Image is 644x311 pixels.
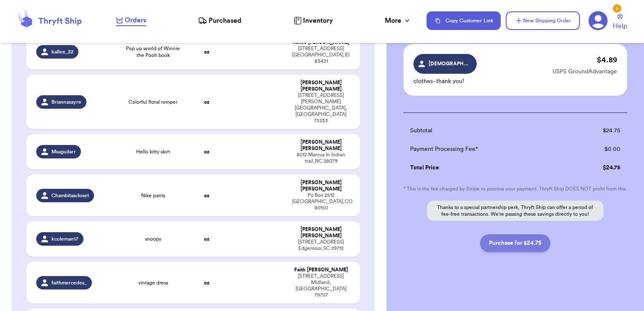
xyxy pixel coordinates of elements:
[565,140,627,158] td: $ 0.00
[125,15,146,25] span: Orders
[403,158,565,177] td: Total Price
[429,60,469,67] span: [DEMOGRAPHIC_DATA]2_
[292,139,351,152] div: [PERSON_NAME] [PERSON_NAME]
[292,180,351,192] div: [PERSON_NAME] [PERSON_NAME]
[204,236,209,241] strong: oz
[204,280,209,285] strong: oz
[51,279,87,286] span: faithmercedes_
[565,158,627,177] td: $ 24.75
[613,14,627,31] a: Help
[292,192,351,211] div: Po Box 2512 [GEOGRAPHIC_DATA] , CO 80150
[204,149,209,154] strong: oz
[588,11,608,30] a: 4
[51,236,78,242] span: kcoleman17
[427,11,501,30] button: Copy Customer Link
[138,279,168,286] span: vintage dress
[506,11,580,30] button: New Shipping Order
[292,273,351,298] div: [STREET_ADDRESS] Midland , [GEOGRAPHIC_DATA] 79707
[204,193,209,198] strong: oz
[385,16,411,26] div: More
[553,67,617,76] p: USPS GroundAdvantage
[198,16,241,26] a: Purchased
[597,54,617,66] p: $ 4.89
[294,16,333,26] a: Inventory
[413,77,477,86] p: clothes- thank you!
[209,16,241,26] span: Purchased
[51,99,81,105] span: Briannasayre
[136,148,170,155] span: Hello kitty skirt
[613,4,621,13] div: 4
[292,239,351,252] div: [STREET_ADDRESS] Edgemoor , SC 29712
[141,192,165,199] span: Nike pants
[292,226,351,239] div: [PERSON_NAME] [PERSON_NAME]
[403,121,565,140] td: Subtotal
[613,21,627,31] span: Help
[145,236,161,242] span: snoopy
[116,15,146,26] a: Orders
[292,46,351,64] div: [STREET_ADDRESS] [GEOGRAPHIC_DATA] , ID 83431
[204,49,209,54] strong: oz
[292,267,351,273] div: Faith [PERSON_NAME]
[403,185,627,192] p: * This is the fee charged by Stripe to process your payment. Thryft Ship DOES NOT profit from this.
[204,99,209,105] strong: oz
[427,201,604,221] p: Thanks to a special partnership perk, Thryft Ship can offer a period of fee-free transactions. We...
[129,99,177,105] span: Colorful floral romper
[480,234,550,252] button: Purchase for $24.75
[303,16,333,26] span: Inventory
[51,48,73,55] span: kallee_32
[292,92,351,124] div: [STREET_ADDRESS][PERSON_NAME] [GEOGRAPHIC_DATA] , [GEOGRAPHIC_DATA] 75233
[292,80,351,92] div: [PERSON_NAME] [PERSON_NAME]
[51,192,89,199] span: Chambitascloset
[403,140,565,158] td: Payment Processing Fee*
[565,121,627,140] td: $ 24.75
[125,45,182,59] span: Pop up world of Winnie the Pooh book
[292,152,351,164] div: 8012 Marcus ln Indian trail , NC 28079
[51,148,76,155] span: Msaguilarr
